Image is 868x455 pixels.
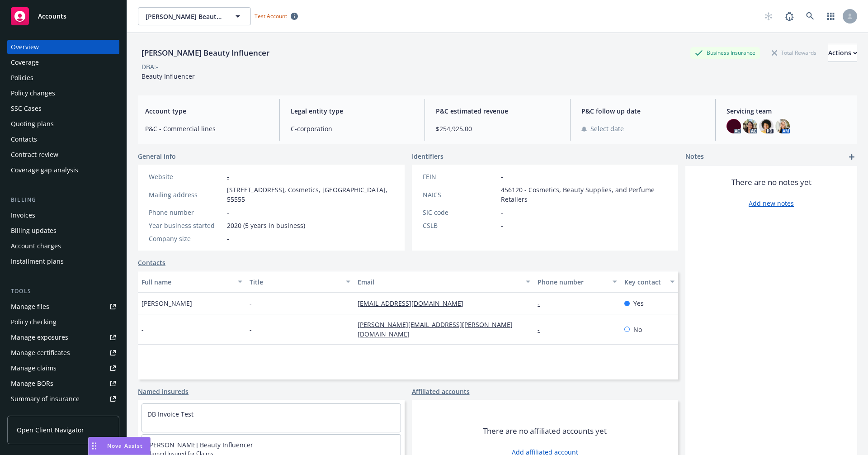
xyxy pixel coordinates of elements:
[227,234,229,243] span: -
[354,271,534,293] button: Email
[621,271,678,293] button: Key contact
[38,13,66,20] span: Accounts
[227,208,229,217] span: -
[828,44,857,62] div: Actions
[145,106,269,116] span: Account type
[743,119,757,133] img: photo
[633,299,644,308] span: Yes
[11,117,54,131] div: Quoting plans
[11,101,42,116] div: SSC Cases
[822,7,840,25] a: Switch app
[590,124,624,133] span: Select date
[846,152,857,162] a: add
[7,163,119,177] a: Coverage gap analysis
[436,124,559,133] span: $254,925.00
[11,392,80,406] div: Summary of insurance
[138,47,273,59] div: [PERSON_NAME] Beauty Influencer
[358,299,471,308] a: [EMAIL_ADDRESS][DOMAIN_NAME]
[501,185,668,204] span: 456120 - Cosmetics, Beauty Supplies, and Perfume Retailers
[7,287,119,296] div: Tools
[291,124,414,133] span: C-corporation
[423,172,497,181] div: FEIN
[759,119,774,133] img: photo
[685,152,704,162] span: Notes
[11,208,35,223] div: Invoices
[534,271,620,293] button: Phone number
[149,190,223,199] div: Mailing address
[759,7,778,25] a: Start snowing
[227,185,394,204] span: [STREET_ADDRESS], Cosmetics, [GEOGRAPHIC_DATA], 55555
[412,387,470,396] a: Affiliated accounts
[7,299,119,314] a: Manage files
[436,106,559,116] span: P&C estimated revenue
[138,271,246,293] button: Full name
[11,330,68,345] div: Manage exposures
[11,132,37,147] div: Contacts
[7,361,119,375] a: Manage claims
[11,55,39,70] div: Coverage
[358,320,513,338] a: [PERSON_NAME][EMAIL_ADDRESS][PERSON_NAME][DOMAIN_NAME]
[11,86,55,100] div: Policy changes
[11,254,64,269] div: Installment plans
[142,62,158,71] div: DBA: -
[7,239,119,253] a: Account charges
[250,277,340,287] div: Title
[227,172,229,181] a: -
[7,86,119,100] a: Policy changes
[11,407,69,422] div: Policy AI ingestions
[767,47,821,58] div: Total Rewards
[7,55,119,70] a: Coverage
[149,221,223,230] div: Year business started
[149,172,223,181] div: Website
[7,330,119,345] span: Manage exposures
[538,277,607,287] div: Phone number
[358,277,520,287] div: Email
[11,299,49,314] div: Manage files
[11,40,39,54] div: Overview
[149,234,223,243] div: Company size
[7,71,119,85] a: Policies
[250,325,252,334] span: -
[227,221,305,230] span: 2020 (5 years in business)
[251,11,302,21] span: Test Account
[501,221,503,230] span: -
[147,441,253,449] a: [PERSON_NAME] Beauty Influencer
[7,132,119,147] a: Contacts
[7,195,119,204] div: Billing
[142,277,232,287] div: Full name
[145,124,269,133] span: P&C - Commercial lines
[250,299,252,308] span: -
[7,392,119,406] a: Summary of insurance
[107,442,143,450] span: Nova Assist
[538,325,547,334] a: -
[88,437,151,455] button: Nova Assist
[501,172,503,181] span: -
[581,106,705,116] span: P&C follow up date
[17,425,84,435] span: Open Client Navigator
[801,7,819,25] a: Search
[138,387,189,396] a: Named insureds
[11,239,61,253] div: Account charges
[7,117,119,131] a: Quoting plans
[255,12,287,20] span: Test Account
[142,72,195,81] span: Beauty Influencer
[149,208,223,217] div: Phone number
[624,277,665,287] div: Key contact
[291,106,414,116] span: Legal entity type
[246,271,354,293] button: Title
[142,299,192,308] span: [PERSON_NAME]
[7,40,119,54] a: Overview
[11,361,57,375] div: Manage claims
[138,152,176,161] span: General info
[7,208,119,223] a: Invoices
[146,12,224,21] span: [PERSON_NAME] Beauty Influencer
[7,407,119,422] a: Policy AI ingestions
[538,299,547,308] a: -
[731,177,811,188] span: There are no notes yet
[11,346,70,360] div: Manage certificates
[7,147,119,162] a: Contract review
[423,221,497,230] div: CSLB
[775,119,790,133] img: photo
[138,258,165,267] a: Contacts
[423,190,497,199] div: NAICS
